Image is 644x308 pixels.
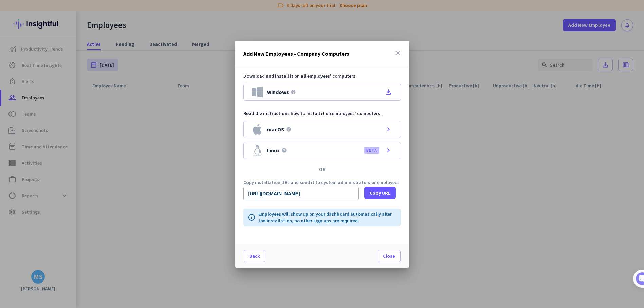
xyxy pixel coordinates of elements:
button: Back [244,250,265,262]
img: Linux [252,145,263,156]
i: help [291,89,296,95]
i: info [247,213,256,221]
span: Windows [267,89,289,95]
span: Copy URL [370,189,390,196]
p: Copy installation URL and send it to system administrators or employees [243,180,401,185]
span: Close [383,253,395,259]
span: Linux [267,148,280,153]
p: Download and install it on all employees' computers. [243,73,401,79]
img: macOS [252,124,263,135]
i: help [286,127,291,132]
span: macOS [267,127,284,132]
input: Public download URL [243,187,359,200]
div: OR [235,167,409,172]
label: BETA [366,148,377,153]
h3: Add New Employees - Company Computers [243,51,349,56]
button: Close [378,250,401,262]
img: Windows [252,87,263,97]
span: Back [249,253,260,259]
i: file_download [384,88,392,96]
i: close [394,49,402,57]
i: help [281,148,287,153]
p: Read the instructions how to install it on employees' computers. [243,110,401,117]
i: chevron_right [384,125,392,133]
p: Employees will show up on your dashboard automatically after the installation, no other sign ups ... [258,211,397,224]
i: chevron_right [384,146,392,155]
button: Copy URL [364,187,396,199]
